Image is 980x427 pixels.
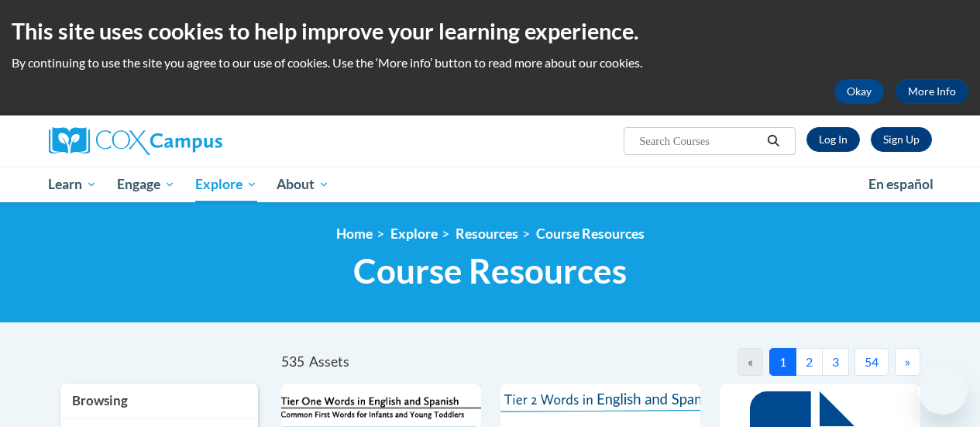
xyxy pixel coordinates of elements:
[896,79,968,104] a: More Info
[72,391,246,410] h3: Browsing
[37,167,944,202] div: Main menu
[353,250,627,291] span: Course Resources
[895,348,920,376] button: Next
[12,15,968,46] h2: This site uses cookies to help improve your learning experience.
[762,132,785,150] button: Search
[905,354,910,369] span: »
[277,175,329,194] span: About
[107,167,185,202] a: Engage
[195,175,257,194] span: Explore
[918,365,968,415] iframe: Button to launch messaging window
[868,176,934,192] span: En español
[12,54,968,71] p: By continuing to use the site you agree to our use of cookies. Use the ‘More info’ button to read...
[185,167,267,202] a: Explore
[638,132,762,150] input: Search Courses
[858,168,944,201] a: En español
[266,167,339,202] a: About
[600,348,920,376] nav: Pagination Navigation
[854,348,889,376] button: 54
[871,127,932,152] a: Register
[336,226,373,242] a: Home
[117,175,175,194] span: Engage
[536,226,645,242] a: Course Resources
[48,175,97,194] span: Learn
[456,226,518,242] a: Resources
[822,348,849,376] button: 3
[49,127,222,155] img: Cox Campus
[39,167,108,202] a: Learn
[281,353,304,370] span: 535
[769,348,796,376] button: 1
[834,79,884,104] button: Okay
[796,348,823,376] button: 2
[309,353,349,370] span: Assets
[49,127,328,155] a: Cox Campus
[390,226,438,242] a: Explore
[806,127,860,152] a: Log In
